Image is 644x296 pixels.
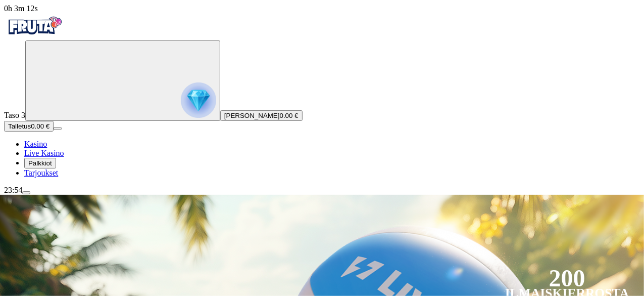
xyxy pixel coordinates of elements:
span: Talletus [8,122,31,130]
nav: Primary [4,13,640,178]
button: reward progress [25,40,220,121]
button: menu [22,191,30,194]
img: Fruta [4,13,65,38]
a: diamond iconKasino [24,140,47,148]
button: reward iconPalkkiot [24,158,56,168]
div: 200 [549,272,585,284]
span: user session time [4,4,38,13]
a: Fruta [4,31,65,40]
span: Live Kasino [24,149,64,157]
span: Taso 3 [4,111,25,119]
a: gift-inverted iconTarjoukset [24,168,58,177]
span: Palkkiot [28,159,52,167]
button: Talletusplus icon0.00 € [4,121,54,132]
img: reward progress [181,82,216,118]
span: 0.00 € [31,122,49,130]
span: Kasino [24,140,47,148]
span: Tarjoukset [24,168,58,177]
span: [PERSON_NAME] [224,112,280,119]
button: menu [54,127,62,130]
a: poker-chip iconLive Kasino [24,149,64,157]
span: 23:54 [4,186,22,194]
span: 0.00 € [280,112,299,119]
button: [PERSON_NAME]0.00 € [220,110,303,121]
